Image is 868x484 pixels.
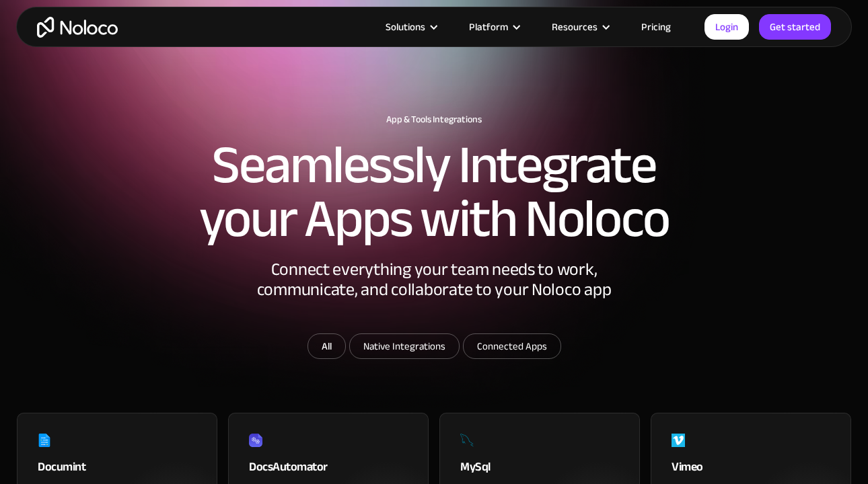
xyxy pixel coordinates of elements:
form: Email Form [165,333,703,362]
a: Get started [759,14,831,40]
div: Documint [38,457,196,484]
h1: App & Tools Integrations [17,114,851,125]
div: Resources [552,18,598,36]
a: home [37,17,118,38]
a: Login [704,14,749,40]
a: All [308,333,346,359]
div: Vimeo [672,457,830,484]
h2: Seamlessly Integrate your Apps with Noloco [198,138,670,246]
div: DocsAutomator [249,457,408,484]
a: Pricing [624,18,688,36]
div: Platform [452,18,535,36]
div: Resources [535,18,624,36]
div: MySql [460,457,619,484]
div: Solutions [386,18,425,36]
div: Platform [469,18,508,36]
div: Solutions [369,18,452,36]
div: Connect everything your team needs to work, communicate, and collaborate to your Noloco app [232,259,636,333]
